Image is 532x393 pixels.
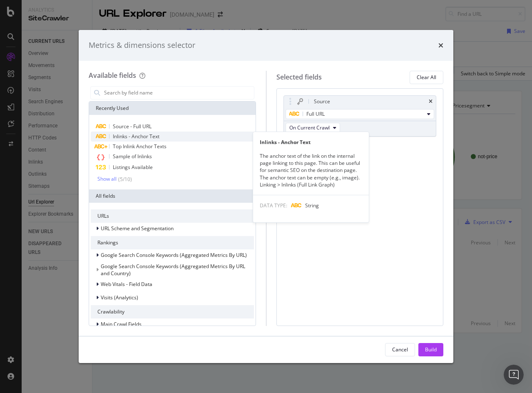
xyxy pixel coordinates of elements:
[289,124,330,131] span: On Current Crawl
[89,102,256,115] div: Recently Used
[91,236,254,249] div: Rankings
[101,251,247,259] span: Google Search Console Keywords (Aggregated Metrics By URL)
[283,95,437,137] div: SourcetimesFull URLOn Current Crawl
[113,133,159,140] span: Inlinks - Anchor Text
[253,152,369,188] div: The anchor text of the link on the internal page linking to this page. This can be useful for sem...
[504,365,524,385] iframe: Intercom live chat
[103,87,254,99] input: Search by field name
[306,110,325,117] span: Full URL
[410,71,443,84] button: Clear All
[385,343,415,356] button: Cancel
[101,294,138,301] span: Visits (Analytics)
[113,143,167,150] span: Top Inlink Anchor Texts
[89,71,136,80] div: Available fields
[89,189,256,203] div: All fields
[429,99,433,104] div: times
[260,202,287,209] span: DATA TYPE:
[101,263,245,277] span: Google Search Console Keywords (Aggregated Metrics By URL and Country)
[117,176,132,183] div: ( 5 / 10 )
[276,72,322,82] div: Selected fields
[305,202,319,209] span: String
[79,30,453,363] div: modal
[113,164,153,171] span: Listings Available
[286,109,435,119] button: Full URL
[425,346,437,353] div: Build
[101,321,142,328] span: Main Crawl Fields
[113,123,152,130] span: Source - Full URL
[101,281,152,288] span: Web Vitals - Field Data
[91,305,254,318] div: Crawlability
[97,176,117,182] div: Show all
[113,153,152,160] span: Sample of Inlinks
[392,346,408,353] div: Cancel
[89,40,195,51] div: Metrics & dimensions selector
[438,40,443,51] div: times
[253,139,369,146] div: Inlinks - Anchor Text
[101,225,174,232] span: URL Scheme and Segmentation
[314,97,330,106] div: Source
[417,74,436,81] div: Clear All
[418,343,443,356] button: Build
[91,209,254,223] div: URLs
[286,123,340,133] button: On Current Crawl
[91,263,254,277] div: This group is disabled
